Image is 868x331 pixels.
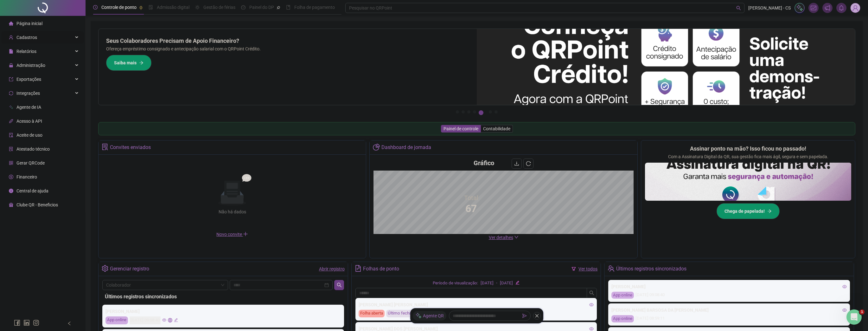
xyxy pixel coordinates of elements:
[16,160,45,165] span: Gerar QRCode
[9,63,13,68] span: lock
[9,35,13,40] span: user-add
[337,282,342,288] span: search
[157,5,189,10] span: Admissão digital
[9,175,13,179] span: dollar
[489,235,519,240] a: Ver detalhes down
[489,110,492,114] button: 6
[489,235,513,240] span: Ver detalhes
[608,265,614,272] span: team
[571,267,576,271] span: filter
[477,29,855,105] img: banner%2F11e687cd-1386-4cbd-b13b-7bd81425532d.png
[748,4,791,11] span: [PERSON_NAME] - CS
[616,263,686,274] div: Últimos registros sincronizados
[203,208,261,215] div: Não há dados
[611,307,847,314] div: [PERSON_NAME] BARSOSA DA [PERSON_NAME]
[16,188,48,193] span: Central de ajuda
[515,281,520,285] span: edit
[23,320,30,326] span: linkedin
[16,202,58,207] span: Clube QR - Beneficios
[243,231,248,237] span: plus
[102,265,108,272] span: setting
[9,77,13,81] span: export
[736,6,741,10] span: search
[33,320,39,326] span: instagram
[589,327,594,331] span: eye
[67,321,72,326] span: left
[16,174,37,179] span: Financeiro
[859,309,865,315] span: 1
[359,301,594,308] div: [PERSON_NAME] [PERSON_NAME]
[168,318,172,322] span: global
[105,308,341,315] div: [PERSON_NAME]
[724,208,765,215] span: Chega de papelada!
[101,5,137,10] span: Controle de ponto
[522,314,527,318] span: send
[611,292,847,299] div: [DATE] 09:08:40
[717,203,780,219] button: Chega de papelada!
[386,310,425,317] div: Último fechamento
[106,36,469,45] h2: Seus Colaboradores Precisam de Apoio Financeiro?
[16,77,41,82] span: Exportações
[456,110,459,114] button: 1
[241,5,246,10] span: dashboard
[16,91,40,96] span: Integrações
[9,49,13,54] span: file
[9,161,13,165] span: qrcode
[162,318,166,322] span: eye
[479,110,483,115] button: 5
[16,119,42,124] span: Acesso à API
[611,292,634,299] div: App online
[842,308,847,312] span: eye
[105,316,128,324] div: App online
[355,265,361,272] span: file-text
[139,61,144,65] span: arrow-right
[474,159,494,167] h4: Gráfico
[851,3,860,13] img: 94382
[16,49,36,54] span: Relatórios
[611,283,847,290] div: [PERSON_NAME]
[249,5,274,10] span: Painel do DP
[483,126,510,131] span: Contabilidade
[611,315,634,322] div: App online
[796,4,803,11] img: sparkle-icon.fc2bf0ac1784a2077858766a79e2daf3.svg
[462,110,465,114] button: 2
[203,5,235,10] span: Gestão de férias
[286,5,290,10] span: book
[381,142,431,153] div: Dashboard de jornada
[110,263,149,274] div: Gerenciar registro
[514,235,519,239] span: down
[413,311,446,321] div: Agente QR
[668,153,828,160] p: Com a Assinatura Digital da QR, sua gestão fica mais ágil, segura e sem papelada.
[481,280,494,287] div: [DATE]
[106,45,469,52] p: Ofereça empréstimo consignado e antecipação salarial com o QRPoint Crédito.
[16,63,45,68] span: Administração
[9,91,13,95] span: sync
[363,263,399,274] div: Folhas de ponto
[9,21,13,26] span: home
[174,318,178,322] span: edit
[839,5,844,11] span: bell
[496,280,497,287] div: -
[16,105,41,110] span: Agente de IA
[9,147,13,151] span: solution
[433,280,478,287] div: Período de visualização:
[110,142,151,153] div: Convites enviados
[294,5,335,10] span: Folha de pagamento
[473,110,476,114] button: 4
[93,5,98,10] span: clock-circle
[589,290,594,295] span: search
[14,320,20,326] span: facebook
[611,315,847,322] div: [DATE] 08:59:11
[106,55,151,71] button: Saiba mais
[216,232,248,237] span: Novo convite
[811,5,816,11] span: fund
[373,144,380,150] span: pie-chart
[444,126,478,131] span: Painel de controle
[767,209,772,213] span: arrow-right
[500,280,513,287] div: [DATE]
[645,163,852,201] img: banner%2F02c71560-61a6-44d4-94b9-c8ab97240462.png
[467,110,470,114] button: 3
[195,5,200,10] span: sun
[277,6,280,10] span: pushpin
[102,144,108,150] span: solution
